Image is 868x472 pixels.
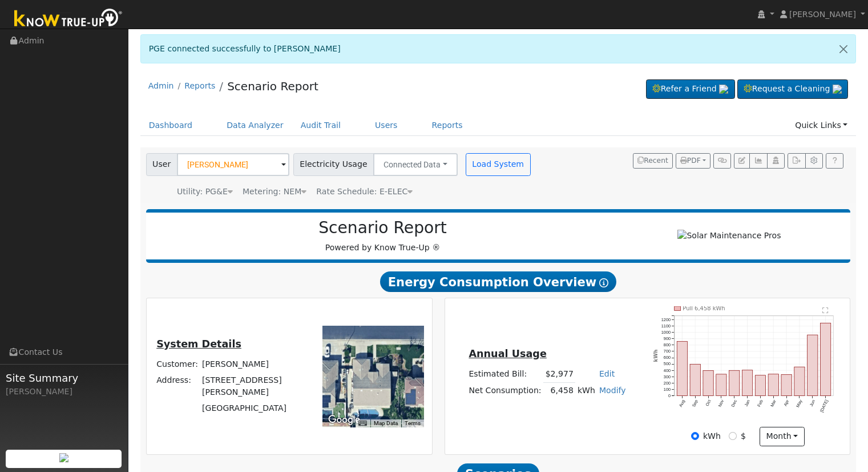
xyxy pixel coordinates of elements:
text: [DATE] [819,399,829,413]
td: Estimated Bill: [467,366,543,382]
td: [PERSON_NAME] [200,356,307,372]
text: Feb [757,399,764,407]
td: kWh [575,382,597,399]
text: 800 [664,343,671,348]
text: Jan [744,399,751,407]
button: Keyboard shortcuts [358,419,366,427]
h2: Scenario Report [158,218,608,238]
rect: onclick="" [768,374,778,396]
a: Help Link [826,153,843,169]
td: Customer: [155,356,200,372]
text: 500 [664,362,671,367]
text: Oct [705,399,712,407]
a: Users [366,115,406,136]
text: 1100 [661,323,671,329]
rect: onclick="" [716,374,726,396]
rect: onclick="" [781,375,792,396]
td: Net Consumption: [467,382,543,399]
rect: onclick="" [677,342,687,396]
td: 6,458 [543,382,575,399]
rect: onclick="" [703,371,713,396]
text: 0 [668,393,671,398]
rect: onclick="" [794,367,805,396]
u: Annual Usage [469,348,546,359]
input: $ [729,432,737,440]
td: [STREET_ADDRESS][PERSON_NAME] [200,373,307,401]
rect: onclick="" [729,371,740,396]
img: Know True-Up [9,6,128,32]
a: Admin [148,81,174,90]
text: 400 [664,368,671,373]
text: Apr [783,399,790,407]
button: Load System [466,153,531,176]
input: Select a User [177,153,289,176]
a: Dashboard [140,115,201,136]
a: Quick Links [786,115,856,136]
text: Aug [678,399,686,408]
td: $2,977 [543,366,575,382]
a: Terms (opens in new tab) [405,420,421,426]
td: [GEOGRAPHIC_DATA] [200,401,307,417]
a: Reports [184,81,215,90]
a: Data Analyzer [218,115,292,136]
a: Close [831,35,855,63]
a: Audit Trail [292,115,349,136]
rect: onclick="" [756,375,766,396]
span: Site Summary [6,370,122,386]
text: Mar [769,399,777,408]
u: System Details [156,338,241,350]
span: [PERSON_NAME] [789,10,856,19]
i: Show Help [599,278,608,287]
div: Metering: NEM [243,186,306,198]
button: PDF [676,153,710,169]
text: 1000 [661,330,671,335]
div: Utility: PG&E [177,186,233,198]
button: Settings [805,153,823,169]
img: Solar Maintenance Pros [677,230,781,242]
a: Reports [423,115,471,136]
img: retrieve [833,85,842,94]
rect: onclick="" [690,365,700,396]
span: Alias: None [316,187,413,196]
button: Multi-Series Graph [749,153,767,169]
text:  [822,307,829,314]
a: Scenario Report [227,79,318,93]
img: Google [325,413,363,427]
button: Connected Data [373,153,458,176]
button: Recent [633,153,673,169]
rect: onclick="" [808,335,818,395]
span: Energy Consumption Overview [380,271,616,292]
text: 700 [664,349,671,354]
label: $ [741,430,746,442]
button: Generate Report Link [713,153,731,169]
a: Request a Cleaning [737,79,848,99]
input: kWh [691,432,699,440]
text: 600 [664,355,671,361]
text: Jun [809,399,816,407]
text: Nov [717,399,725,408]
text: 200 [664,381,671,386]
text: 300 [664,374,671,379]
a: Refer a Friend [646,79,735,99]
div: Powered by Know True-Up ® [152,218,614,254]
text: 1200 [661,317,671,322]
img: retrieve [719,85,728,94]
label: kWh [703,430,721,442]
text: Dec [730,399,738,408]
text: May [796,399,804,409]
button: month [760,427,805,446]
img: retrieve [59,453,68,462]
text: 900 [664,337,671,342]
div: [PERSON_NAME] [6,386,122,398]
a: Modify [599,386,626,395]
text: kWh [653,350,659,362]
div: PGE connected successfully to [PERSON_NAME] [140,34,857,63]
rect: onclick="" [821,323,831,396]
text: Pull 6,458 kWh [683,306,725,312]
span: PDF [680,157,701,165]
rect: onclick="" [742,370,753,396]
button: Edit User [734,153,750,169]
text: 100 [664,387,671,392]
button: Export Interval Data [788,153,805,169]
a: Open this area in Google Maps (opens a new window) [325,413,363,427]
